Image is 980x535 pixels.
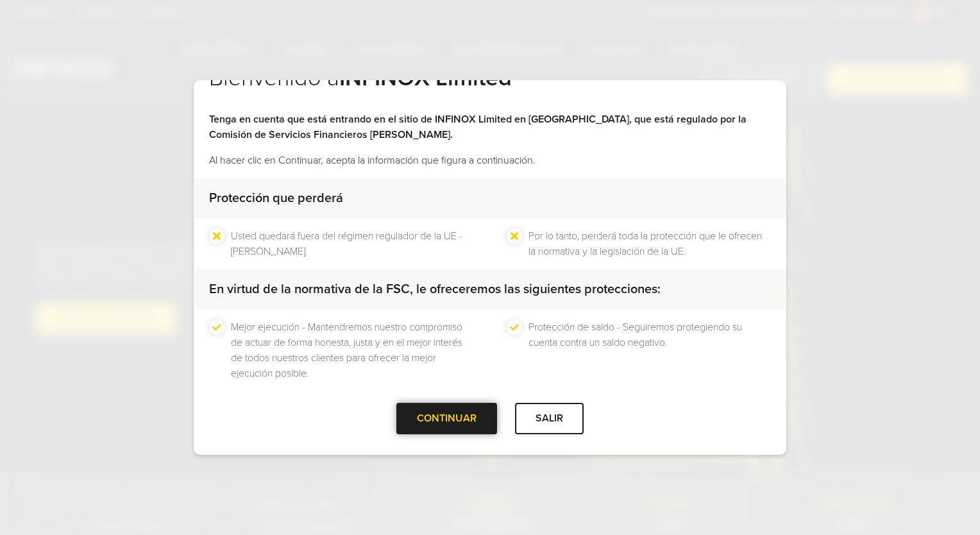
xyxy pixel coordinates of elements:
div: SALIR [515,403,584,434]
li: Usted quedará fuera del régimen regulador de la UE - [PERSON_NAME]. [231,228,473,259]
p: Al hacer clic en Continuar, acepta la información que figura a continuación. [209,153,771,168]
div: CONTINUAR [396,403,497,434]
li: Protección de saldo - Seguiremos protegiendo su cuenta contra un saldo negativo. [528,319,771,381]
strong: Protección que perderá [209,191,343,206]
strong: En virtud de la normativa de la FSC, le ofreceremos las siguientes protecciones: [209,282,661,297]
strong: Tenga en cuenta que está entrando en el sitio de INFINOX Limited en [GEOGRAPHIC_DATA], que está r... [209,113,747,141]
h2: Bienvenido a [209,64,771,112]
li: Por lo tanto, perderá toda la protección que le ofrecen la normativa y la legislación de la UE. [528,228,771,259]
li: Mejor ejecución - Mantendremos nuestro compromiso de actuar de forma honesta, justa y en el mejor... [231,319,473,381]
